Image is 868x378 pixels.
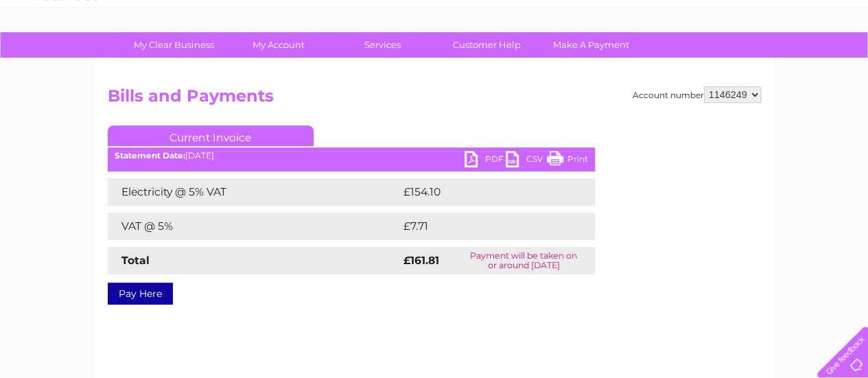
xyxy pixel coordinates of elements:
div: Clear Business is a trading name of Verastar Limited (registered in [GEOGRAPHIC_DATA] No. 3667643... [110,8,759,67]
a: Pay Here [108,283,173,305]
a: Make A Payment [535,32,648,58]
a: Energy [661,58,691,69]
div: [DATE] [108,151,595,161]
a: Contact [777,58,810,69]
a: Customer Help [430,32,543,58]
a: 0333 014 3131 [609,7,704,24]
h2: Bills and Payments [108,86,761,113]
a: CSV [506,151,547,171]
img: logo.png [30,36,100,78]
a: Services [326,32,439,58]
a: Telecoms [699,58,740,69]
a: Log out [823,58,855,69]
td: £7.71 [400,213,560,240]
div: Account number [633,86,761,103]
a: Blog [749,58,769,69]
a: My Clear Business [117,32,231,58]
strong: Total [121,254,150,267]
strong: £161.81 [403,254,439,267]
td: £154.10 [400,178,569,206]
td: Payment will be taken on or around [DATE] [453,247,595,274]
a: PDF [465,151,506,171]
a: My Account [222,32,335,58]
td: VAT @ 5% [108,213,400,240]
td: Electricity @ 5% VAT [108,178,400,206]
b: Statement Date: [115,150,185,161]
a: Water [626,58,653,69]
a: Current Invoice [108,126,314,146]
a: Print [547,151,588,171]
